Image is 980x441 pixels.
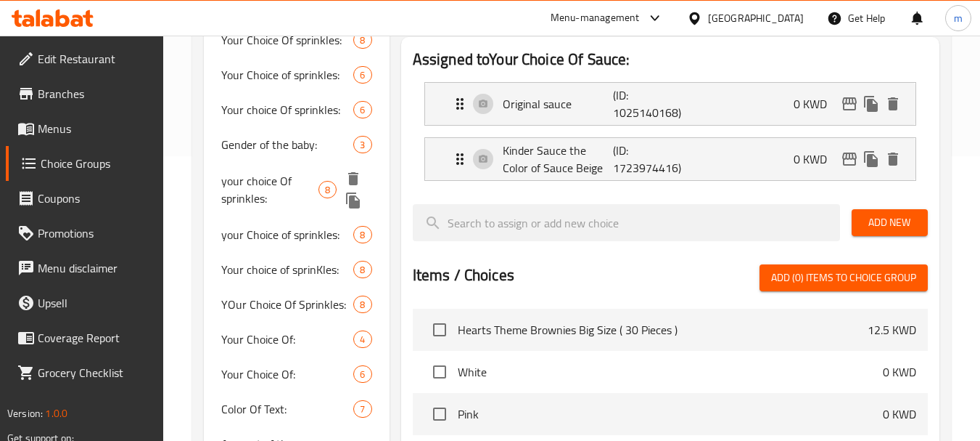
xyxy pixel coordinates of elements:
span: Grocery Checklist [38,364,152,381]
span: 8 [354,263,371,277]
div: Choices [353,136,371,153]
span: Hearts Theme Brownies Big Size ( 30 Pieces ) [458,321,868,339]
p: (ID: 1723974416) [613,142,687,177]
p: 0 KWD [883,405,916,423]
div: Your Choice Of:6 [204,357,389,392]
input: search [413,204,840,241]
a: Menu disclaimer [6,251,164,286]
div: Choices [353,66,371,84]
a: Promotions [6,216,164,251]
button: duplicate [860,93,882,115]
div: Choices [353,400,371,418]
div: Your choice of sprinKles:8 [204,252,389,287]
span: 1.0.0 [45,404,67,423]
a: Coverage Report [6,320,164,355]
a: Coupons [6,181,164,216]
span: 4 [354,333,371,347]
span: 6 [354,103,371,117]
span: Coupons [38,190,152,207]
span: White [458,363,883,381]
div: Choices [353,331,371,348]
span: 8 [319,183,336,197]
span: Promotions [38,224,152,242]
span: 3 [354,138,371,152]
button: edit [839,148,860,170]
div: Choices [353,101,371,118]
span: Add New [863,214,916,232]
p: (ID: 1025140168) [613,86,687,121]
div: Choices [353,226,371,243]
h2: Items / Choices [413,264,514,286]
button: duplicate [860,148,882,170]
div: Your choice Of sprinkles:6 [204,92,389,127]
span: Your choice of sprinKles: [221,261,353,278]
h2: Assigned to Your Choice Of Sauce: [413,49,928,70]
span: Choice Groups [41,155,152,172]
span: your choice Of sprinkles: [221,172,318,207]
p: Original sauce [503,95,614,113]
p: 0 KWD [794,95,839,113]
p: 0 KWD [794,150,839,168]
div: YOur Choice Of Sprinkles:8 [204,287,389,322]
span: Coverage Report [38,329,152,347]
a: Menus [6,111,164,146]
span: YOur Choice Of Sprinkles: [221,296,353,313]
span: m [954,10,963,26]
a: Upsell [6,286,164,320]
p: 0 KWD [883,363,916,381]
span: Your Choice of sprinkles: [221,66,353,84]
span: Gender of the baby: [221,136,353,153]
div: Choices [353,261,371,278]
button: delete [882,93,904,115]
li: Expand [413,132,928,187]
a: Grocery Checklist [6,355,164,390]
div: Menu-management [551,9,640,27]
span: Add (0) items to choice group [771,269,916,287]
div: Color Of Text:7 [204,392,389,426]
button: duplicate [342,190,364,211]
span: Your Choice Of: [221,365,353,383]
button: Add New [852,209,928,236]
button: delete [882,148,904,170]
div: Choices [353,31,371,49]
a: Branches [6,76,164,111]
span: 8 [354,298,371,312]
div: Your Choice Of:4 [204,322,389,357]
button: Add (0) items to choice group [759,264,928,291]
span: Menus [38,120,152,137]
span: Edit Restaurant [38,50,152,68]
span: Upsell [38,294,152,312]
span: Color Of Text: [221,400,353,418]
div: Expand [425,83,915,125]
button: edit [839,93,860,115]
span: Pink [458,405,883,423]
div: Your Choice Of sprinkles:8 [204,23,389,57]
div: Choices [353,365,371,383]
button: delete [342,168,364,190]
div: Your Choice of sprinkles:6 [204,57,389,92]
div: your choice Of sprinkles:8deleteduplicate [204,162,389,217]
li: Expand [413,76,928,132]
span: Your Choice Of sprinkles: [221,31,353,49]
div: Expand [425,138,915,180]
span: 7 [354,402,371,416]
span: 8 [354,228,371,242]
p: Kinder Sauce the Color of Sauce Beige [503,142,614,177]
div: your Choice of sprinkles:8 [204,217,389,252]
span: Menu disclaimer [38,259,152,277]
span: Version: [7,404,43,423]
p: 12.5 KWD [868,321,916,339]
span: 6 [354,68,371,82]
div: Choices [353,296,371,313]
span: Branches [38,85,152,102]
span: 6 [354,368,371,381]
div: Gender of the baby:3 [204,127,389,162]
span: your Choice of sprinkles: [221,226,353,243]
a: Choice Groups [6,146,164,181]
span: Your choice Of sprinkles: [221,101,353,118]
div: [GEOGRAPHIC_DATA] [708,10,804,26]
span: Select choice [424,315,455,345]
span: Your Choice Of: [221,331,353,348]
span: 8 [354,33,371,47]
span: Select choice [424,399,455,429]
